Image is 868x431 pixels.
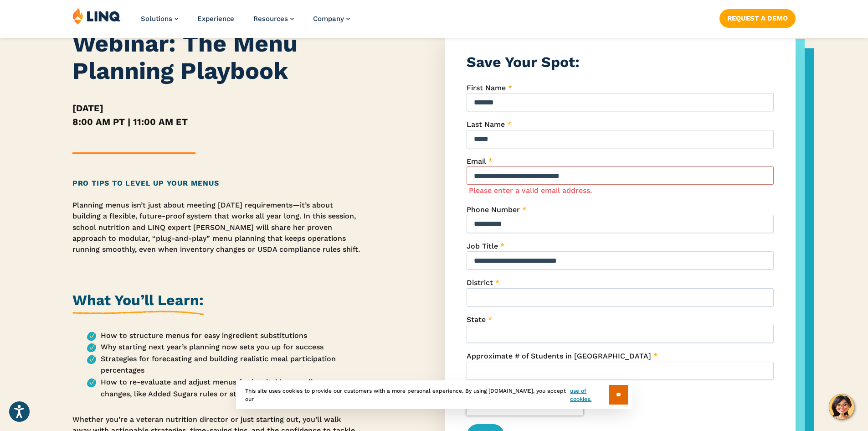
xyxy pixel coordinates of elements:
span: Email [467,157,486,166]
span: First Name [467,83,506,92]
span: District [467,278,493,287]
p: Planning menus isn’t just about meeting [DATE] requirements—it’s about building a flexible, futur... [72,200,361,255]
span: Company [313,15,344,23]
button: Hello, have a question? Let’s chat. [829,394,854,420]
span: Phone Number [467,205,520,214]
nav: Primary Navigation [141,7,350,37]
span: State [467,315,486,324]
nav: Button Navigation [719,7,796,27]
div: This site uses cookies to provide our customers with a more personal experience. By using [DOMAIN... [236,380,632,409]
h1: Webinar: The Menu Planning Playbook [72,30,361,85]
h2: What You’ll Learn: [72,290,204,315]
span: Job Title [467,242,498,250]
img: LINQ | K‑12 Software [72,7,121,25]
a: Solutions [141,15,178,23]
h2: Pro Tips to Level Up Your Menus [72,178,361,189]
a: use of cookies. [570,387,609,403]
a: Resources [253,15,294,23]
li: Strategies for forecasting and building realistic meal participation percentages [87,353,361,376]
li: Why starting next year’s planning now sets you up for success [87,341,361,353]
a: Request a Demo [719,9,796,27]
h5: 8:00 AM PT | 11:00 AM ET [72,115,361,129]
span: Last Name [467,120,505,129]
span: Resources [253,15,288,23]
label: Please enter a valid email address. [469,186,592,195]
strong: Save Your Spot: [467,53,580,71]
h5: [DATE] [72,101,361,115]
a: Experience [197,15,234,23]
li: How to re-evaluate and adjust menus for inevitable compliance changes, like Added Sugars rules or... [87,376,361,400]
span: Approximate # of Students in [GEOGRAPHIC_DATA] [467,352,651,360]
a: Company [313,15,350,23]
li: How to structure menus for easy ingredient substitutions [87,330,361,342]
span: Solutions [141,15,172,23]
